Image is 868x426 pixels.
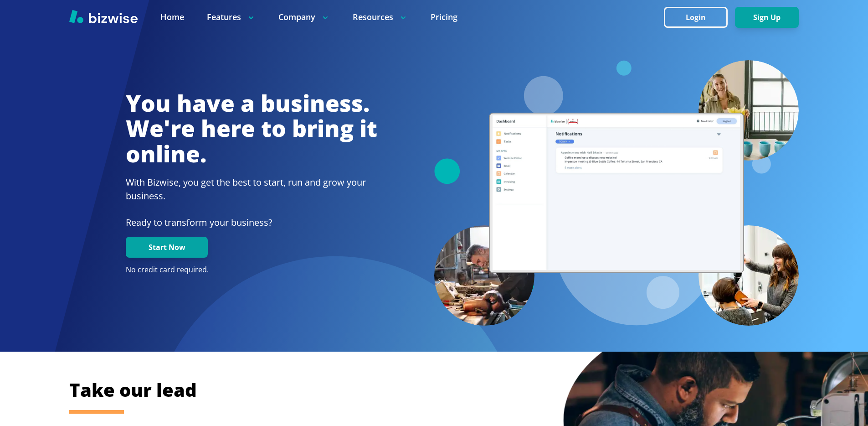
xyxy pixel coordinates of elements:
[126,91,377,167] h1: You have a business. We're here to bring it online.
[126,237,208,258] button: Start Now
[664,13,735,22] a: Login
[207,11,256,23] p: Features
[126,265,377,275] p: No credit card required.
[735,7,799,28] button: Sign Up
[69,378,753,402] h2: Take our lead
[278,11,330,23] p: Company
[126,243,208,252] a: Start Now
[160,11,184,23] a: Home
[431,11,457,23] a: Pricing
[664,7,728,28] button: Login
[126,176,377,203] h2: With Bizwise, you get the best to start, run and grow your business.
[735,13,799,22] a: Sign Up
[353,11,408,23] p: Resources
[126,216,377,229] p: Ready to transform your business?
[69,10,138,23] img: Bizwise Logo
